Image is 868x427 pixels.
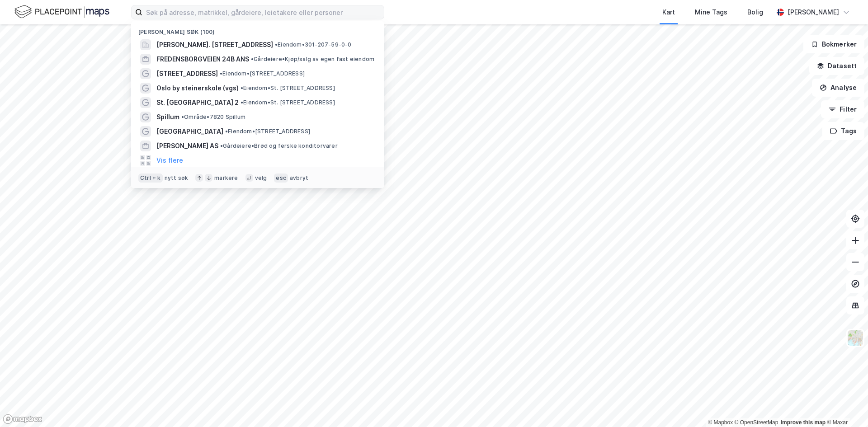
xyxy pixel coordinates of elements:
[251,56,374,63] span: Gårdeiere • Kjøp/salg av egen fast eiendom
[14,4,109,20] img: logo.f888ab2527a4732fd821a326f86c7f29.svg
[220,142,338,150] span: Gårdeiere • Brød og ferske konditorvarer
[708,419,733,426] a: Mapbox
[156,68,218,79] span: [STREET_ADDRESS]
[290,174,308,182] div: avbryt
[156,54,249,65] span: FREDENSBORGVEIEN 24B ANS
[156,39,273,50] span: [PERSON_NAME]. [STREET_ADDRESS]
[803,35,864,53] button: Bokmerker
[241,84,335,92] span: Eiendom • St. [STREET_ADDRESS]
[225,128,310,135] span: Eiendom • [STREET_ADDRESS]
[181,113,245,121] span: Område • 7820 Spillum
[747,7,763,18] div: Bolig
[156,126,223,137] span: [GEOGRAPHIC_DATA]
[275,41,352,48] span: Eiendom • 301-207-59-0-0
[156,155,183,166] button: Vis flere
[220,70,222,77] span: •
[823,384,868,427] iframe: Chat Widget
[822,122,864,140] button: Tags
[138,174,163,183] div: Ctrl + k
[156,97,239,108] span: St. [GEOGRAPHIC_DATA] 2
[241,99,243,106] span: •
[225,128,228,135] span: •
[847,329,864,347] img: Z
[241,99,335,106] span: Eiendom • St. [STREET_ADDRESS]
[3,414,42,424] a: Mapbox homepage
[181,113,184,120] span: •
[695,7,727,18] div: Mine Tags
[220,70,305,77] span: Eiendom • [STREET_ADDRESS]
[255,174,267,182] div: velg
[165,174,189,182] div: nytt søk
[156,83,239,94] span: Oslo by steinerskole (vgs)
[241,84,243,91] span: •
[156,112,179,122] span: Spillum
[214,174,238,182] div: markere
[131,21,384,38] div: [PERSON_NAME] søk (100)
[251,56,254,62] span: •
[156,141,218,151] span: [PERSON_NAME] AS
[788,7,839,18] div: [PERSON_NAME]
[275,41,278,48] span: •
[735,419,778,426] a: OpenStreetMap
[821,100,864,118] button: Filter
[823,384,868,427] div: Kontrollprogram for chat
[662,7,675,18] div: Kart
[220,142,223,149] span: •
[812,79,864,97] button: Analyse
[142,5,384,19] input: Søk på adresse, matrikkel, gårdeiere, leietakere eller personer
[809,57,864,75] button: Datasett
[781,419,826,426] a: Improve this map
[274,174,288,183] div: esc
